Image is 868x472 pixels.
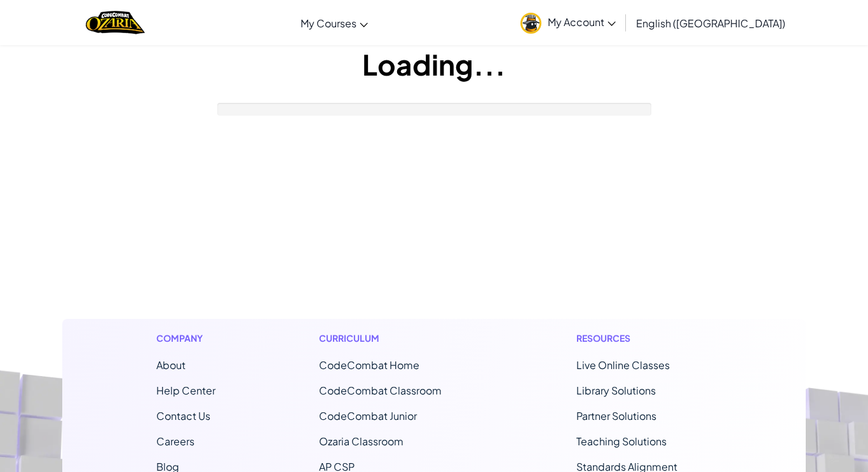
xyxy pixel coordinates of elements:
[576,384,656,397] a: Library Solutions
[319,435,403,448] a: Ozaria Classroom
[294,6,374,40] a: My Courses
[156,358,186,372] a: About
[319,358,419,372] span: CodeCombat Home
[576,409,656,422] a: Partner Solutions
[514,3,622,43] a: My Account
[86,10,145,36] a: Ozaria by CodeCombat logo
[576,435,667,448] a: Teaching Solutions
[156,332,215,345] h1: Company
[319,384,442,397] a: CodeCombat Classroom
[630,6,792,40] a: English ([GEOGRAPHIC_DATA])
[548,15,616,29] span: My Account
[636,17,785,30] span: English ([GEOGRAPHIC_DATA])
[301,17,356,30] span: My Courses
[520,13,541,34] img: avatar
[576,332,712,345] h1: Resources
[156,384,215,397] a: Help Center
[576,358,670,372] a: Live Online Classes
[86,10,145,36] img: Home
[319,409,417,422] a: CodeCombat Junior
[156,435,194,448] a: Careers
[156,409,210,422] span: Contact Us
[319,332,473,345] h1: Curriculum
